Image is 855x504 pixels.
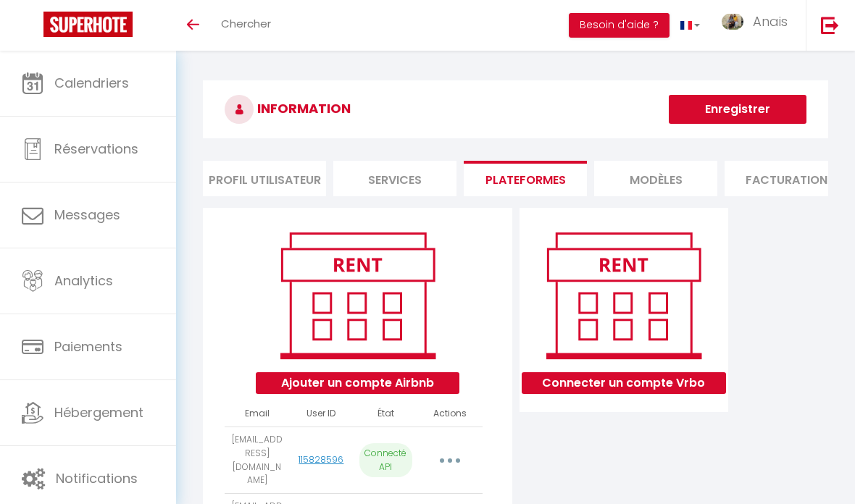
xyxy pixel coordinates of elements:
[299,453,343,466] a: 115828596
[531,226,716,365] img: rent.png
[594,161,717,196] li: MODÈLES
[221,16,271,31] span: Chercher
[225,427,289,493] td: [EMAIL_ADDRESS][DOMAIN_NAME]
[289,401,354,427] th: User ID
[256,372,459,394] button: Ajouter un compte Airbnb
[359,443,412,478] p: Connecté API
[725,161,848,196] li: Facturation
[54,337,122,356] span: Paiements
[203,80,828,138] h3: INFORMATION
[669,95,806,124] button: Enregistrer
[203,161,326,196] li: Profil Utilisateur
[418,401,483,427] th: Actions
[821,16,839,34] img: logout
[43,12,133,37] img: Super Booking
[522,372,725,394] button: Connecter un compte Vrbo
[753,12,788,30] span: Anais
[56,469,138,487] span: Notifications
[265,226,450,365] img: rent.png
[333,161,456,196] li: Services
[225,401,289,427] th: Email
[464,161,587,196] li: Plateformes
[722,14,743,30] img: ...
[54,403,143,421] span: Hébergement
[54,74,129,92] span: Calendriers
[54,272,113,290] span: Analytics
[354,401,418,427] th: État
[54,140,138,158] span: Réservations
[54,206,120,224] span: Messages
[569,13,670,38] button: Besoin d'aide ?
